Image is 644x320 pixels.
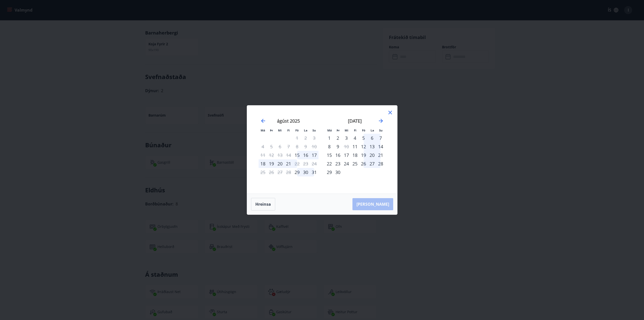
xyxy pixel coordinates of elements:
div: 16 [334,151,342,159]
td: Choose föstudagur, 15. ágúst 2025 as your check-in date. It’s available. [293,151,301,159]
div: 23 [334,159,342,168]
div: 14 [376,142,385,151]
div: 18 [351,151,359,159]
div: 20 [276,159,284,168]
td: Choose fimmtudagur, 11. september 2025 as your check-in date. It’s available. [351,142,359,151]
small: Fi [354,128,356,132]
div: 21 [284,159,293,168]
td: Choose laugardagur, 6. september 2025 as your check-in date. It’s available. [368,134,376,142]
td: Choose sunnudagur, 21. september 2025 as your check-in date. It’s available. [376,151,385,159]
td: Choose fimmtudagur, 18. september 2025 as your check-in date. It’s available. [351,151,359,159]
div: 8 [325,142,334,151]
td: Not available. sunnudagur, 10. ágúst 2025 [310,142,318,151]
div: 3 [342,134,351,142]
td: Not available. þriðjudagur, 12. ágúst 2025 [267,151,276,159]
td: Not available. mánudagur, 4. ágúst 2025 [259,142,267,151]
div: 20 [368,151,376,159]
div: 21 [376,151,385,159]
td: Not available. sunnudagur, 24. ágúst 2025 [310,159,318,168]
div: 30 [334,168,342,176]
td: Choose laugardagur, 27. september 2025 as your check-in date. It’s available. [368,159,376,168]
td: Choose föstudagur, 26. september 2025 as your check-in date. It’s available. [359,159,368,168]
div: Aðeins innritun í boði [351,142,359,151]
td: Choose sunnudagur, 28. september 2025 as your check-in date. It’s available. [376,159,385,168]
div: 5 [359,134,368,142]
div: 7 [376,134,385,142]
td: Not available. föstudagur, 22. ágúst 2025 [293,159,301,168]
td: Not available. laugardagur, 23. ágúst 2025 [301,159,310,168]
td: Not available. miðvikudagur, 6. ágúst 2025 [276,142,284,151]
div: 29 [325,168,334,176]
td: Choose miðvikudagur, 17. september 2025 as your check-in date. It’s available. [342,151,351,159]
td: Choose föstudagur, 29. ágúst 2025 as your check-in date. It’s available. [293,168,301,176]
td: Choose miðvikudagur, 20. ágúst 2025 as your check-in date. It’s available. [276,159,284,168]
div: 30 [301,168,310,176]
td: Not available. miðvikudagur, 27. ágúst 2025 [276,168,284,176]
td: Not available. miðvikudagur, 13. ágúst 2025 [276,151,284,159]
div: 22 [325,159,334,168]
div: 27 [368,159,376,168]
td: Not available. þriðjudagur, 5. ágúst 2025 [267,142,276,151]
div: Aðeins útritun í boði [342,142,351,151]
td: Not available. mánudagur, 11. ágúst 2025 [259,151,267,159]
td: Not available. sunnudagur, 3. ágúst 2025 [310,134,318,142]
td: Choose fimmtudagur, 21. ágúst 2025 as your check-in date. It’s available. [284,159,293,168]
div: 16 [301,151,310,159]
div: Move backward to switch to the previous month. [260,118,266,124]
div: 6 [368,134,376,142]
td: Not available. mánudagur, 25. ágúst 2025 [259,168,267,176]
small: La [371,128,374,132]
small: Má [327,128,332,132]
td: Choose mánudagur, 1. september 2025 as your check-in date. It’s available. [325,134,334,142]
td: Choose föstudagur, 5. september 2025 as your check-in date. It’s available. [359,134,368,142]
div: 15 [325,151,334,159]
strong: [DATE] [348,118,362,124]
td: Choose sunnudagur, 17. ágúst 2025 as your check-in date. It’s available. [310,151,318,159]
td: Not available. föstudagur, 1. ágúst 2025 [293,134,301,142]
strong: ágúst 2025 [277,118,300,124]
td: Choose fimmtudagur, 25. september 2025 as your check-in date. It’s available. [351,159,359,168]
div: Move forward to switch to the next month. [378,118,384,124]
div: 28 [376,159,385,168]
div: 19 [267,159,276,168]
div: Aðeins innritun í boði [293,168,301,176]
div: Aðeins innritun í boði [293,151,301,159]
button: Hreinsa [251,198,275,210]
small: Fi [287,128,290,132]
small: Su [312,128,316,132]
div: 18 [259,159,267,168]
div: Aðeins útritun í boði [293,159,301,168]
div: 13 [368,142,376,151]
td: Choose mánudagur, 8. september 2025 as your check-in date. It’s available. [325,142,334,151]
td: Choose þriðjudagur, 9. september 2025 as your check-in date. It’s available. [334,142,342,151]
td: Choose þriðjudagur, 19. ágúst 2025 as your check-in date. It’s available. [267,159,276,168]
div: 17 [310,151,318,159]
div: 24 [342,159,351,168]
small: La [304,128,307,132]
td: Not available. fimmtudagur, 28. ágúst 2025 [284,168,293,176]
td: Choose laugardagur, 20. september 2025 as your check-in date. It’s available. [368,151,376,159]
div: 1 [325,134,334,142]
small: Þr [337,128,340,132]
div: 17 [342,151,351,159]
div: 26 [359,159,368,168]
td: Choose þriðjudagur, 23. september 2025 as your check-in date. It’s available. [334,159,342,168]
small: Su [379,128,383,132]
td: Choose þriðjudagur, 16. september 2025 as your check-in date. It’s available. [334,151,342,159]
td: Not available. laugardagur, 2. ágúst 2025 [301,134,310,142]
td: Not available. miðvikudagur, 10. september 2025 [342,142,351,151]
small: Mi [278,128,282,132]
td: Choose föstudagur, 12. september 2025 as your check-in date. It’s available. [359,142,368,151]
div: 9 [334,142,342,151]
td: Choose laugardagur, 30. ágúst 2025 as your check-in date. It’s available. [301,168,310,176]
td: Choose mánudagur, 22. september 2025 as your check-in date. It’s available. [325,159,334,168]
div: 12 [359,142,368,151]
td: Choose mánudagur, 15. september 2025 as your check-in date. It’s available. [325,151,334,159]
td: Not available. laugardagur, 9. ágúst 2025 [301,142,310,151]
div: Calendar [253,112,391,188]
td: Choose laugardagur, 16. ágúst 2025 as your check-in date. It’s available. [301,151,310,159]
small: Fö [295,128,299,132]
td: Choose fimmtudagur, 4. september 2025 as your check-in date. It’s available. [351,134,359,142]
div: 25 [351,159,359,168]
td: Choose miðvikudagur, 3. september 2025 as your check-in date. It’s available. [342,134,351,142]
